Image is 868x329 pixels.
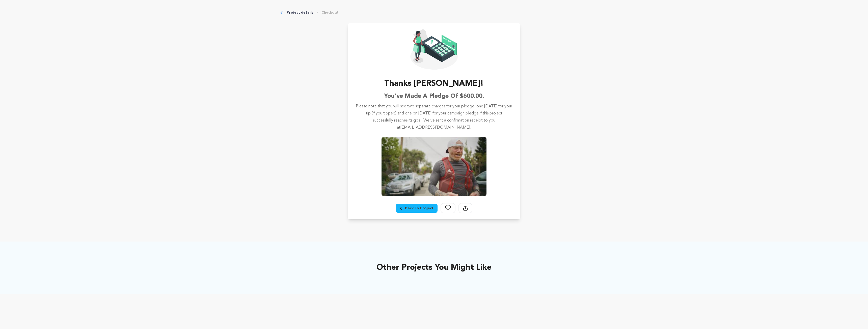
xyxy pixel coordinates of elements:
a: Project details [287,10,313,15]
div: Breadcrumb [281,10,587,15]
a: Checkout [321,10,339,15]
h2: Other projects you might like [281,262,587,274]
p: Please note that you will see two separate charges for your pledge: one [DATE] for your tip (if y... [356,103,512,131]
h3: Thanks [PERSON_NAME]! [384,78,484,90]
img: Seed&Spark Confirmation Icon [410,29,458,70]
h6: You've made a pledge of $600.00. [384,92,484,101]
a: Breadcrumb [396,204,438,213]
div: Breadcrumb [400,206,433,211]
img: Ryan’s Run image [382,137,486,196]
